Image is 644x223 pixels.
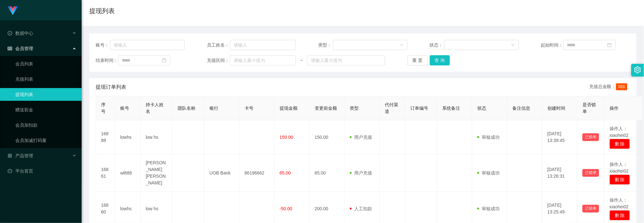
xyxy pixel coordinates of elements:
i: 图标: down [400,43,404,48]
span: 用户充值 [350,170,372,175]
td: 16861 [96,154,115,192]
span: 类型 [350,106,359,111]
input: 请输入 [110,40,185,50]
span: 订单编号 [410,106,428,111]
span: 产品管理 [8,153,33,158]
i: 图标: check-circle-o [8,31,12,35]
span: 代付渠道 [385,102,398,114]
i: 图标: down [511,43,515,48]
span: 系统备注 [442,106,460,111]
i: 图标: calendar [162,58,166,63]
i: 图标: table [8,46,12,51]
td: [DATE] 13:26:31 [542,154,577,192]
span: 提现订单列表 [96,83,126,91]
span: 账号 [120,106,129,111]
a: 会员加扣款 [15,119,77,131]
span: 银行 [209,106,218,111]
a: 会员列表 [15,57,77,70]
input: 请输入最小值为 [230,55,296,65]
span: 结束时间： [96,57,118,64]
span: 操作人：xiaohei02 [610,126,629,138]
span: 团队名称 [178,106,195,111]
button: 已锁单 [582,133,599,141]
span: 65.00 [280,170,291,175]
td: [DATE] 13:39:45 [542,120,577,154]
i: 图标: setting [634,66,641,73]
span: 起始时间： [541,42,563,48]
a: 图标: dashboard平台首页 [8,165,77,177]
button: 删 除 [610,139,630,149]
button: 删 除 [610,175,630,185]
span: 审核成功 [477,206,500,211]
span: 用户充值 [350,135,372,140]
button: 删 除 [610,210,630,220]
span: 状态 [477,106,486,111]
span: -50.00 [280,206,292,211]
button: 已锁单 [582,169,599,177]
span: 提现金额 [280,106,297,111]
h1: 提现列表 [89,6,115,16]
button: 重 置 [407,55,428,65]
td: 86196662 [239,154,274,192]
div: 充值总金额： [589,83,630,91]
td: 150.00 [310,120,345,154]
i: 图标: calendar [607,43,612,47]
span: 审核成功 [477,170,500,175]
button: 查 询 [430,55,450,65]
span: ~ [296,57,307,64]
span: 人工扣款 [350,206,372,211]
a: 充值列表 [15,73,77,85]
a: 提现列表 [15,88,77,101]
span: 审核成功 [477,135,500,140]
a: 会员加减打码量 [15,134,77,147]
span: 卡号 [245,106,253,111]
span: 883 [616,83,627,90]
td: wl888 [115,154,141,192]
input: 请输入最大值为 [307,55,385,65]
td: 16888 [96,120,115,154]
span: 类型： [318,42,333,48]
button: 已锁单 [582,205,599,212]
span: 是否锁单 [582,102,596,114]
span: 账号： [96,42,110,48]
input: 请输入 [230,40,296,50]
span: 150.00 [280,135,293,140]
span: 变更前金额 [315,106,337,111]
span: 充值区间： [207,57,230,64]
span: 数据中心 [8,31,33,36]
span: 状态： [429,42,444,48]
td: UOB Bank [204,154,239,192]
span: 创建时间 [547,106,565,111]
td: lowhs [115,120,141,154]
span: 员工姓名： [207,42,230,48]
span: 备注信息 [512,106,530,111]
span: 操作人：xiaohei02 [610,197,629,209]
td: 65.00 [310,154,345,192]
span: 操作人：xiaohei02 [610,162,629,174]
span: 操作 [610,106,618,111]
td: low hs [141,120,172,154]
span: 序号 [101,102,106,114]
a: 赠送彩金 [15,103,77,116]
i: 图标: appstore-o [8,153,12,158]
span: 持卡人姓名 [146,102,164,114]
td: [PERSON_NAME] [PERSON_NAME] [141,154,172,192]
img: logo.9652507e.png [8,6,18,15]
span: 会员管理 [8,46,33,51]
